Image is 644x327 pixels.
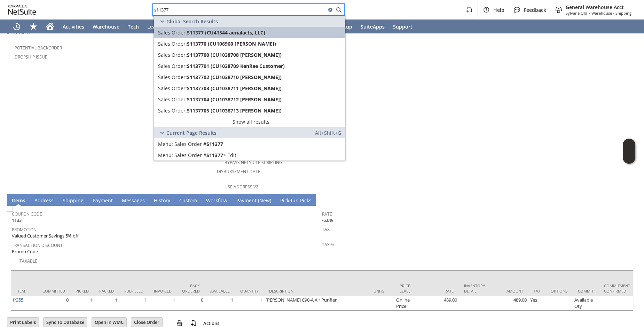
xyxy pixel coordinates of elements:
[166,130,217,136] span: Current Page Results
[154,105,345,116] a: Sales Order:S1137705 (CU1038713 [PERSON_NAME])
[158,63,187,69] span: Sales Order:
[178,197,199,205] a: Custom
[158,29,187,36] span: Sales Order:
[623,139,635,164] iframe: Click here to launch Oracle Guided Learning Help Panel
[551,288,567,294] div: Options
[58,20,88,33] a: Activities
[128,23,139,30] span: Tech
[154,116,345,127] a: Show all results
[63,197,65,204] span: S
[361,23,385,30] span: SuiteApps
[15,54,47,60] a: Dropship Issue
[623,151,635,164] span: Oracle Guided Learning Widget. To move around, please hold and drag
[205,296,235,310] td: 1
[187,40,276,47] span: S113770 (CU106960 [PERSON_NAME])
[315,130,341,136] span: Alt+Shift+G
[389,20,417,33] a: Support
[206,197,211,204] span: W
[187,52,282,58] span: S1137700 (CU1038708 [PERSON_NAME])
[93,197,95,204] span: P
[187,74,282,80] span: S1137702 (CU1038710 [PERSON_NAME])
[187,63,285,69] span: S1137701 (CU1038709 KenRae Customer)
[93,23,119,30] span: Warehouse
[217,169,260,174] a: Disbursement Date
[158,40,187,47] span: Sales Order:
[46,22,54,31] svg: Home
[534,288,540,294] div: Tax
[495,288,523,294] div: Amount
[15,45,62,51] a: Potential Backorder
[287,197,289,204] span: k
[604,283,630,294] div: Commitment Confirmed
[42,20,58,33] a: Home
[11,197,13,204] span: I
[120,197,147,205] a: Messages
[154,288,172,294] div: Invoiced
[76,288,89,294] div: Picked
[400,283,415,294] div: Price Level
[154,197,157,204] span: H
[338,23,352,30] span: Setup
[322,211,332,217] a: Rate
[566,10,587,16] span: Sylvane Old
[204,197,229,205] a: Workflow
[187,29,265,36] span: S11377 (CU41544 aerialacts, LLC)
[158,74,187,80] span: Sales Order:
[589,10,590,16] span: -
[10,197,27,205] a: Items
[223,152,236,158] span: > Edit
[158,52,187,58] span: Sales Order:
[625,196,633,204] a: Unrolled view on
[143,20,165,33] a: Leads
[152,197,172,205] a: History
[13,22,21,31] svg: Recent Records
[278,197,313,205] a: PickRun Picks
[154,71,345,83] a: Sales Order:S1137702 (CU1038710 [PERSON_NAME])
[37,296,70,310] td: 0
[240,288,259,294] div: Quantity
[33,197,55,205] a: Address
[464,283,485,294] div: Inventory Detail
[154,60,345,71] a: Sales Order:S1137701 (CU1038709 KenRae Customer)
[158,96,187,103] span: Sales Order:
[206,152,223,158] span: S11377
[12,233,79,239] span: Valued Customer Savings 5% off
[124,20,143,33] a: Tech
[154,94,345,105] a: Sales Order:S1137704 (CU1038712 [PERSON_NAME])
[8,20,25,33] a: Recent Records
[210,288,230,294] div: Available
[225,184,258,190] a: Use Address V2
[187,85,282,92] span: S1137703 (CU1038711 [PERSON_NAME])
[166,18,218,25] span: Global Search Results
[158,152,173,158] span: Menu:
[566,4,631,10] span: General Warehouse Acct
[393,23,413,30] span: Support
[573,296,599,310] td: Available Qty
[154,27,345,38] a: Sales Order:S11377 (CU41544 aerialacts, LLC)
[334,20,356,33] a: Setup
[147,23,161,30] span: Leads
[524,7,546,13] span: Feedback
[235,197,273,205] a: Payment (New)
[153,6,326,14] input: Search
[70,296,94,310] td: 1
[7,206,13,212] img: Unchecked
[119,296,149,310] td: 1
[158,85,187,92] span: Sales Order:
[242,197,244,204] span: y
[12,227,37,233] a: Promotion
[421,296,459,310] td: 489.00
[61,197,85,205] a: Shipping
[158,107,187,114] span: Sales Order:
[99,288,114,294] div: Packed
[490,296,528,310] td: 489.00
[7,318,39,327] input: Print Labels
[124,288,143,294] div: Fulfilled
[187,107,282,114] span: S1137705 (CU1038713 [PERSON_NAME])
[264,296,368,310] td: [PERSON_NAME] C90-A Air Purifier
[528,296,545,310] td: Yes
[182,283,200,294] div: Back Ordered
[12,217,22,224] span: 1133
[149,296,177,310] td: 1
[12,211,42,217] a: Coupon Code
